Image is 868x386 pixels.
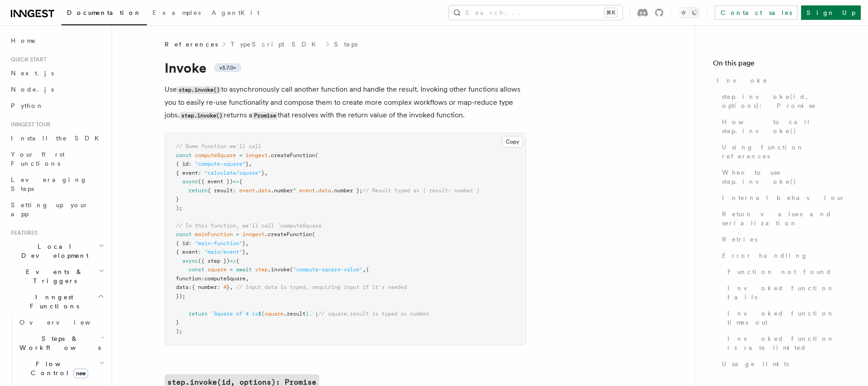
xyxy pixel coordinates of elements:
button: Flow Controlnew [16,356,106,381]
span: // In this function, we'll call `computeSquare` [176,223,325,229]
span: ); [176,328,182,335]
a: Usage limits [718,356,850,372]
a: Steps [334,40,358,49]
button: Copy [502,136,523,148]
span: Invoked function is rate limited [727,334,850,352]
span: { [366,266,369,273]
span: .number }; [331,187,363,194]
a: Documentation [61,3,147,25]
span: , [230,284,233,290]
span: Home [11,36,36,45]
span: Steps & Workflows [16,334,101,352]
span: data [318,187,331,194]
span: { [236,258,239,264]
a: Next.js [7,65,106,81]
span: ; [315,311,318,317]
span: Inngest Functions [7,293,98,311]
span: Function not found [727,267,832,276]
span: Leveraging Steps [11,176,87,192]
span: return [189,187,208,194]
span: : [201,275,204,282]
h4: On this page [713,58,850,72]
span: Invoked function fails [727,284,850,302]
a: TypeScript SDK [231,40,321,49]
a: Node.js [7,81,106,98]
span: { event [176,170,198,176]
a: Leveraging Steps [7,172,106,197]
span: Overview [19,319,113,326]
span: , [249,161,252,167]
span: Internal behaviour [722,193,845,202]
span: : [198,170,201,176]
span: How to call step.invoke() [722,117,850,135]
span: .createFunction [264,231,312,237]
span: } [245,161,249,167]
span: Return values and serialization [722,209,850,228]
code: step.invoke() [179,112,224,120]
span: : [217,284,220,290]
span: // square.result is typed as number [318,311,429,317]
span: : [189,284,192,290]
a: Python [7,98,106,114]
span: : [189,161,192,167]
span: ( [290,266,293,273]
span: : [198,249,201,255]
span: Python [11,102,44,109]
span: { result [208,187,233,194]
span: 4 [223,284,226,290]
a: Error handling [718,247,850,264]
span: ( [312,231,315,237]
span: } [176,196,179,202]
span: = [239,152,242,158]
span: } [242,249,245,255]
a: step.invoke(id, options): Promise [718,88,850,114]
a: Function not found [724,264,850,280]
span: return [189,311,208,317]
span: ); [176,205,182,211]
span: Examples [152,9,201,16]
a: Invoked function fails [724,280,850,305]
a: When to use step.invoke() [718,164,850,190]
span: { id [176,161,189,167]
span: { event [176,249,198,255]
span: } [261,170,264,176]
span: ({ event }) [198,178,233,185]
span: Flow Control [16,359,99,377]
span: .invoke [268,266,290,273]
p: Use to asynchronously call another function and handle the result. Invoking other functions allow... [165,83,526,122]
span: }); [176,293,185,299]
a: Invoked function is rate limited [724,330,850,356]
span: => [230,258,236,264]
span: v3.7.0+ [219,64,236,71]
span: Usage limits [722,359,789,368]
span: : [233,187,236,194]
span: computeSquare [195,152,236,158]
span: new [73,368,88,378]
span: Node.js [11,86,54,93]
span: = [230,266,233,273]
a: Examples [147,3,206,24]
button: Inngest Functions [7,289,106,314]
span: `Square of 4 is [211,311,258,317]
span: async [182,178,198,185]
a: Sign Up [801,5,861,20]
a: Retries [718,231,850,247]
span: event [239,187,255,194]
span: { [239,178,242,185]
a: Return values and serialization [718,206,850,231]
span: Inngest tour [7,121,51,128]
button: Events & Triggers [7,264,106,289]
span: // Result typed as { result: number } [363,187,480,194]
span: "compute-square" [195,161,245,167]
span: const [176,152,192,158]
span: async [182,258,198,264]
button: Search...⌘K [449,5,623,20]
span: ( [315,152,318,158]
span: Quick start [7,56,47,63]
span: data [258,187,271,194]
a: Setting up your app [7,197,106,222]
span: square [264,311,283,317]
span: => [233,178,239,185]
span: } [242,240,245,246]
span: .number [271,187,293,194]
